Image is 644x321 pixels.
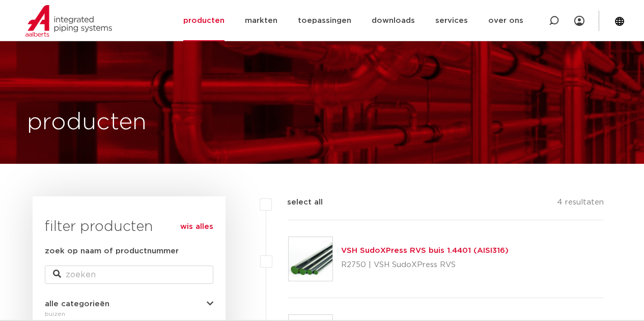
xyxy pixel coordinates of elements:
h3: filter producten [45,217,213,237]
span: alle categorieën [45,300,109,308]
button: alle categorieën [45,300,213,308]
img: Thumbnail for VSH SudoXPress RVS buis 1.4401 (AISI316) [289,237,332,281]
label: select all [272,196,323,209]
div: buizen [45,308,213,320]
a: wis alles [180,221,213,233]
label: zoek op naam of productnummer [45,245,179,257]
a: VSH SudoXPress RVS buis 1.4401 (AISI316) [341,247,509,254]
h1: producten [27,106,147,139]
p: R2750 | VSH SudoXPress RVS [341,257,509,273]
p: 4 resultaten [557,196,604,212]
input: zoeken [45,266,213,284]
